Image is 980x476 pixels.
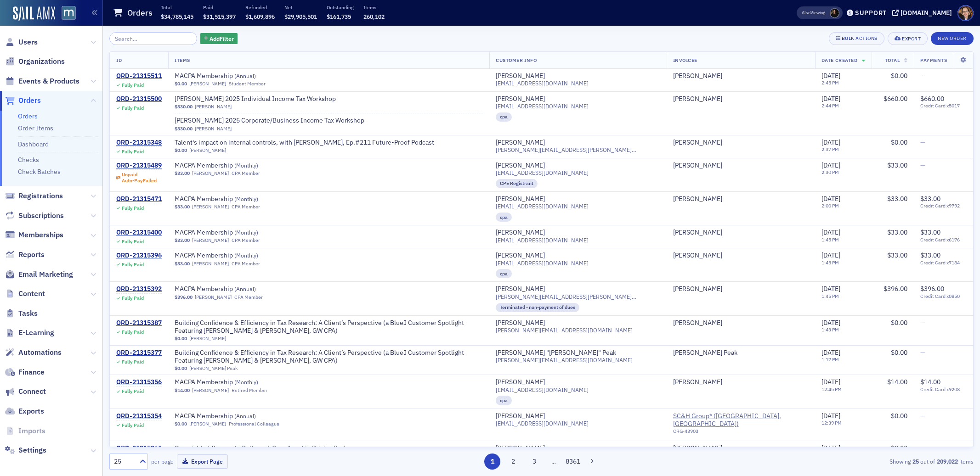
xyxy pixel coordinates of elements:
span: [PERSON_NAME][EMAIL_ADDRESS][PERSON_NAME][PERSON_NAME][DOMAIN_NAME] [496,146,660,153]
a: ORD-21315500 [116,95,162,103]
span: Organizations [18,56,65,67]
a: [PERSON_NAME] [673,444,722,453]
div: Terminated - non-payment of dues [496,303,579,312]
img: SailAMX [13,6,55,21]
span: $396.00 [884,285,907,293]
time: 2:45 PM [821,79,839,86]
span: ( Annual ) [234,412,256,420]
span: Exports [18,406,44,416]
div: [PERSON_NAME] [673,378,722,386]
a: [PERSON_NAME] [192,261,229,267]
a: [PERSON_NAME] [192,387,229,393]
input: Search… [109,32,197,45]
a: MACPA Membership (Monthly) [175,378,290,386]
span: Reports [18,250,45,260]
a: Events & Products [5,76,79,86]
span: ( Monthly ) [234,378,258,386]
span: Content [18,289,45,299]
span: $330.00 [175,126,193,132]
a: [PERSON_NAME] [496,378,545,386]
a: Tasks [5,308,38,319]
span: Jason Harris [673,162,809,170]
div: [PERSON_NAME] [673,319,722,327]
div: CPE Registrant [496,179,538,188]
a: ORD-21315471 [116,195,162,203]
span: Jennifer Strine [673,139,809,147]
button: 1 [484,454,500,470]
a: [PERSON_NAME] [673,72,722,80]
button: Export Page [177,454,228,469]
a: [PERSON_NAME] [192,170,229,176]
span: $33.00 [175,170,190,176]
a: [PERSON_NAME] [673,285,722,293]
span: $0.00 [891,138,907,146]
span: [EMAIL_ADDRESS][DOMAIN_NAME] [496,169,589,176]
span: ( Monthly ) [234,195,258,202]
div: Bulk Actions [842,36,878,41]
a: ORD-21315400 [116,229,162,237]
a: [PERSON_NAME] [496,252,545,260]
span: $0.00 [175,147,187,153]
span: Kimberly Robertson [673,252,809,260]
span: Credit Card x9792 [920,203,967,209]
span: Registrations [18,191,63,201]
a: ORD-21315348 [116,139,162,147]
a: [PERSON_NAME] [496,72,545,80]
span: 260,102 [363,13,385,20]
a: MACPA Membership (Monthly) [175,195,290,203]
span: $33.00 [920,228,940,236]
span: Settings [18,445,46,455]
div: Fully Paid [122,295,144,301]
a: [PERSON_NAME] [673,229,722,237]
a: [PERSON_NAME] [195,104,232,110]
span: $396.00 [175,294,193,300]
span: Talent's impact on internal controls, with Dr. Rebecca Hann, Ep.#211 Future-Proof Podcast [175,139,434,147]
span: [EMAIL_ADDRESS][DOMAIN_NAME] [496,80,589,87]
a: Order Items [18,124,53,132]
div: [PERSON_NAME] [496,162,545,170]
a: ORD-21315392 [116,285,162,293]
span: [DATE] [821,285,840,293]
button: Bulk Actions [829,32,884,45]
span: Denise Golden [673,72,809,80]
a: SC&H Group* ([GEOGRAPHIC_DATA], [GEOGRAPHIC_DATA]) [673,412,809,428]
a: [PERSON_NAME] Peak [673,349,737,357]
span: [DATE] [821,251,840,259]
span: $33.00 [920,195,940,203]
span: Building Confidence & Efficiency in Tax Research: A Client’s Perspective (a BlueJ Customer Spotli... [175,319,483,335]
a: New Order [931,34,974,42]
a: [PERSON_NAME] [496,95,545,103]
span: Lauren McDonough [830,8,839,18]
div: Fully Paid [122,149,144,155]
span: $33.00 [887,161,907,169]
span: — [920,138,925,146]
div: Fully Paid [122,239,144,245]
div: [PERSON_NAME] [673,139,722,147]
span: [PERSON_NAME][EMAIL_ADDRESS][PERSON_NAME][DOMAIN_NAME] [496,293,660,300]
span: Profile [957,5,974,21]
button: New Order [931,32,974,45]
a: ORD-21315396 [116,252,162,260]
a: Memberships [5,230,63,240]
div: Student Member [229,81,266,87]
a: ORD-21315261 [116,444,162,453]
div: ORD-21315354 [116,412,162,420]
div: ORD-21315511 [116,72,162,80]
a: [PERSON_NAME] [189,147,226,153]
div: [PERSON_NAME] [496,412,545,420]
span: [DATE] [821,319,840,327]
span: $31,515,397 [203,13,236,20]
span: ( Monthly ) [234,252,258,259]
img: SailAMX [62,6,76,20]
span: $396.00 [920,285,944,293]
span: [DATE] [821,161,840,169]
span: [EMAIL_ADDRESS][DOMAIN_NAME] [496,203,589,210]
div: CPA Member [232,261,260,267]
span: Imports [18,426,45,436]
div: CPA Member [234,294,263,300]
a: [PERSON_NAME] [673,252,722,260]
span: $33.00 [175,204,190,210]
